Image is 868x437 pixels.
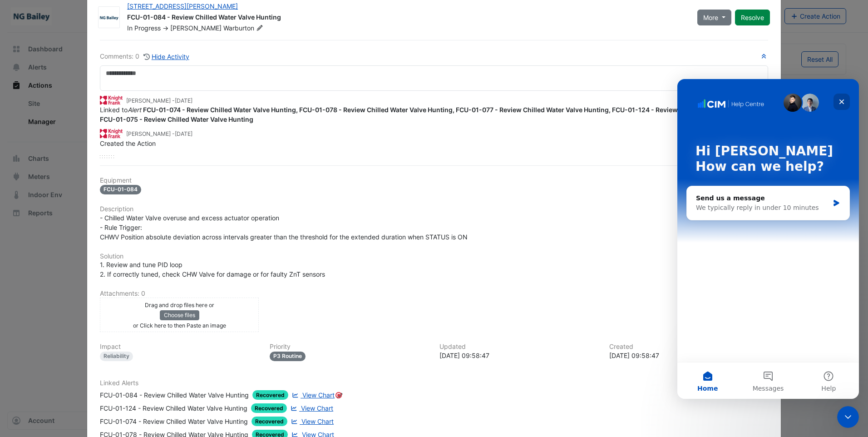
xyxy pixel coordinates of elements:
h6: Attachments: 0 [100,290,768,298]
button: Resolve [735,10,770,25]
small: Drag and drop files here or [145,302,214,308]
img: Knight Frank UK [100,95,123,105]
span: 2025-08-28 09:58:47 [175,130,192,137]
h6: Impact [100,343,259,351]
span: View Chart [301,417,334,425]
div: FCU-01-084 - Review Chilled Water Valve Hunting [127,13,686,24]
span: - Chilled Water Valve overuse and excess actuator operation - Rule Trigger: CHWV Position absolut... [100,214,468,241]
span: 1. Review and tune PID loop 2. If correctly tuned, check CHW Valve for damage or for faulty ZnT s... [100,261,325,278]
span: Recovered [252,390,288,400]
div: Tooltip anchor [335,391,343,399]
span: View Chart [301,404,333,412]
h6: Linked Alerts [100,379,768,387]
img: NG Bailey [99,13,119,22]
small: [PERSON_NAME] - [126,130,192,138]
h6: Description [100,205,768,213]
iframe: Intercom live chat [837,406,859,428]
span: Recovered [251,403,287,413]
h6: Priority [270,343,429,351]
button: More [697,10,731,25]
div: Reliability [100,352,133,361]
h6: Updated [439,343,598,351]
a: View Chart [289,417,334,426]
div: FCU-01-074 - Review Chilled Water Valve Hunting [100,417,248,426]
span: FCU-01-084 [100,185,141,194]
h6: Equipment [100,177,768,184]
a: View Chart [290,390,335,400]
div: FCU-01-124 - Review Chilled Water Valve Hunting [100,403,247,413]
button: Choose files [160,310,199,320]
span: Warburton [223,24,265,33]
span: -> [163,24,168,32]
div: FCU-01-084 - Review Chilled Water Valve Hunting [100,390,249,400]
small: or Click here to then Paste an image [133,322,226,329]
div: [DATE] 09:58:47 [609,351,768,360]
em: Alert [128,106,141,114]
span: Linked to [100,106,767,123]
span: View Chart [302,391,335,399]
span: Recovered [252,417,287,426]
h6: Created [609,343,768,351]
span: More [703,13,718,22]
span: [PERSON_NAME] [170,24,222,32]
a: [STREET_ADDRESS][PERSON_NAME] [127,2,238,10]
div: P3 Routine [270,352,306,361]
div: [DATE] 09:58:47 [439,351,598,360]
a: View Chart [289,403,333,413]
strong: FCU-01-074 - Review Chilled Water Valve Hunting, FCU-01-078 - Review Chilled Water Valve Hunting,... [100,106,767,123]
img: Knight Frank UK [100,128,123,138]
small: [PERSON_NAME] - [126,97,192,105]
iframe: Intercom live chat [677,79,859,399]
div: Comments: 0 [100,51,190,62]
span: Created the Action [100,139,156,147]
button: Hide Activity [143,51,190,62]
span: In Progress [127,24,161,32]
h6: Solution [100,253,768,260]
span: 2025-08-28 09:59:13 [175,97,192,104]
